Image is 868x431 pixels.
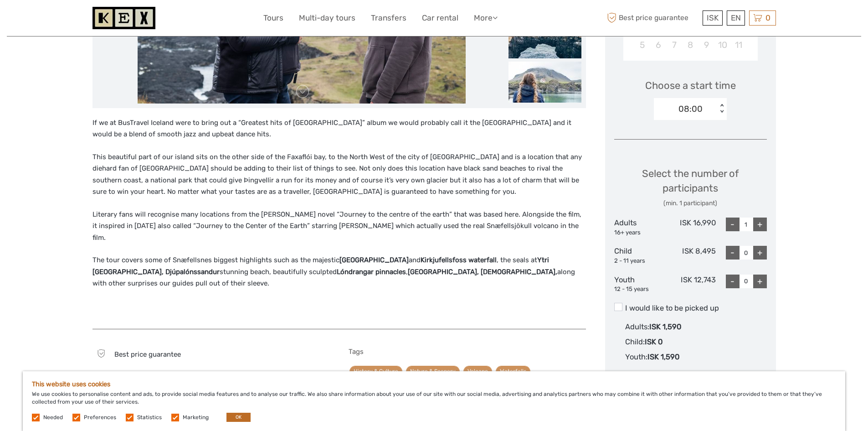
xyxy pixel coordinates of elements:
[92,7,155,29] img: 1261-44dab5bb-39f8-40da-b0c2-4d9fce00897c_logo_small.jpg
[614,228,665,237] div: 16+ years
[650,37,666,52] div: Choose Monday, October 6th, 2025
[508,17,581,58] img: ed0cefc48424408d9fc7d4d5f8a199b4_slider_thumbnail.jpeg
[764,13,772,22] span: 0
[92,151,586,198] p: This beautiful part of our island sits on the other side of the Faxaflói bay, to the North West o...
[645,78,736,93] span: Choose a start time
[614,303,767,314] label: I would like to be picked up
[114,350,181,358] span: Best price guarantee
[43,414,63,421] label: Needed
[614,257,665,265] div: 2 - 11 years
[337,268,406,276] strong: Lóndrangar pinnacles
[421,256,497,264] strong: Kirkjufellsfoss waterfall
[92,254,586,290] p: The tour covers some of Snæfellsnes biggest highlights such as the majestic and , the seals at st...
[614,199,767,208] div: (min. 1 participant)
[625,322,649,331] span: Adults :
[474,11,498,25] a: More
[92,209,586,244] p: Literary fans will recognise many locations from the [PERSON_NAME] novel “Journey to the centre o...
[463,366,492,377] a: Volcano
[665,246,716,265] div: ISK 8,495
[625,353,647,361] span: Youth :
[753,246,767,260] div: +
[682,37,698,52] div: Choose Wednesday, October 8th, 2025
[614,218,665,237] div: Adults
[665,218,716,237] div: ISK 16,990
[666,37,682,52] div: Choose Tuesday, October 7th, 2025
[649,322,681,331] span: ISK 1,590
[422,11,458,25] a: Car rental
[605,10,700,26] span: Best price guarantee
[726,246,740,260] div: -
[726,275,740,288] div: -
[753,218,767,231] div: +
[508,62,581,103] img: 6de9847c542143d9b3da19bd0c52309a_slider_thumbnail.jpeg
[13,16,103,23] p: We're away right now. Please check back later!
[183,414,209,421] label: Marketing
[349,366,402,377] a: History & Culture
[625,338,645,346] span: Child :
[32,380,836,388] h5: This website uses cookies
[84,414,116,421] label: Preferences
[371,11,406,25] a: Transfers
[699,37,714,52] div: Choose Thursday, October 9th, 2025
[339,256,409,264] strong: [GEOGRAPHIC_DATA]
[753,275,767,288] div: +
[226,413,251,422] button: OK
[707,13,719,22] span: ISK
[408,268,557,276] strong: [GEOGRAPHIC_DATA], [DEMOGRAPHIC_DATA],
[614,246,665,265] div: Child
[730,37,746,52] div: Choose Saturday, October 11th, 2025
[299,11,355,25] a: Multi-day tours
[614,275,665,294] div: Youth
[665,275,716,294] div: ISK 12,743
[92,256,549,276] strong: Ytri [GEOGRAPHIC_DATA], Djúpalónssandur
[92,117,586,140] p: If we at BusTravel Iceland were to bring out a “Greatest hits of [GEOGRAPHIC_DATA]” album we woul...
[105,14,116,25] button: Open LiveChat chat widget
[678,103,703,115] div: 08:00
[137,414,162,421] label: Statistics
[263,11,283,25] a: Tours
[726,218,740,231] div: -
[23,371,845,431] div: We use cookies to personalise content and ads, to provide social media features and to analyse ou...
[634,37,650,52] div: Choose Sunday, October 5th, 2025
[614,285,665,294] div: 12 - 15 years
[349,348,586,356] h5: Tags
[727,10,745,26] div: EN
[647,353,679,361] span: ISK 1,590
[614,166,767,208] div: Select the number of participants
[718,104,726,114] div: < >
[496,366,530,377] a: Waterfalls
[714,37,730,52] div: Choose Friday, October 10th, 2025
[406,366,460,377] a: Nature & Scenery
[645,338,663,346] span: ISK 0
